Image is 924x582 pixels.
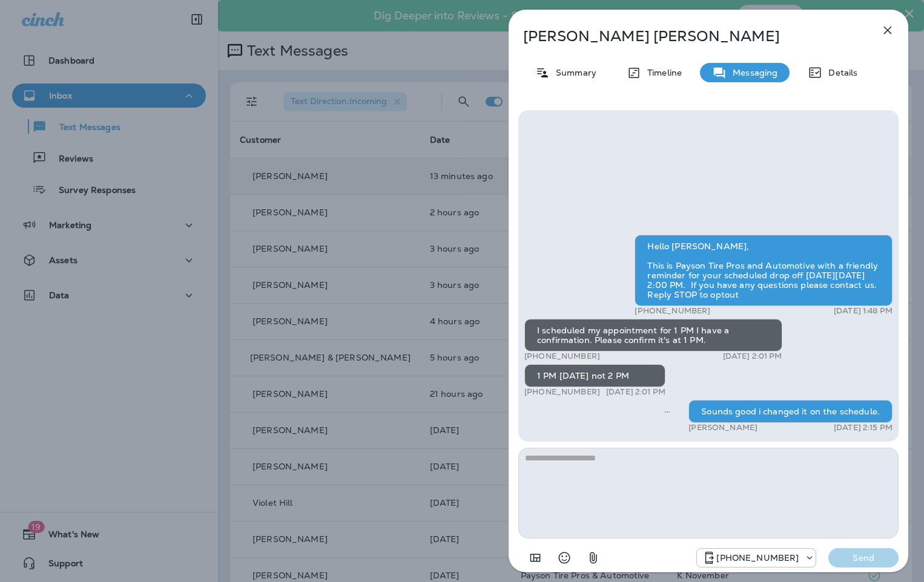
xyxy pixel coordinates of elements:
[664,405,670,416] span: Sent
[552,546,576,570] button: Select an emoji
[688,423,757,433] p: [PERSON_NAME]
[524,351,600,361] p: [PHONE_NUMBER]
[641,68,682,77] p: Timeline
[723,351,782,361] p: [DATE] 2:01 PM
[635,306,710,316] p: [PHONE_NUMBER]
[523,28,854,45] p: [PERSON_NAME] [PERSON_NAME]
[727,68,777,77] p: Messaging
[524,364,665,387] div: 1 PM [DATE] not 2 PM
[697,551,816,565] div: +1 (928) 260-4498
[524,387,600,397] p: [PHONE_NUMBER]
[523,546,547,570] button: Add in a premade template
[822,68,857,77] p: Details
[550,68,596,77] p: Summary
[834,423,893,433] p: [DATE] 2:15 PM
[688,400,893,423] div: Sounds good i changed it on the schedule.
[716,553,799,563] p: [PHONE_NUMBER]
[524,319,782,351] div: I scheduled my appointment for 1 PM I have a confirmation. Please confirm it's at 1 PM.
[635,235,893,306] div: Hello [PERSON_NAME], This is Payson Tire Pros and Automotive with a friendly reminder for your sc...
[606,387,665,397] p: [DATE] 2:01 PM
[834,306,893,316] p: [DATE] 1:48 PM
